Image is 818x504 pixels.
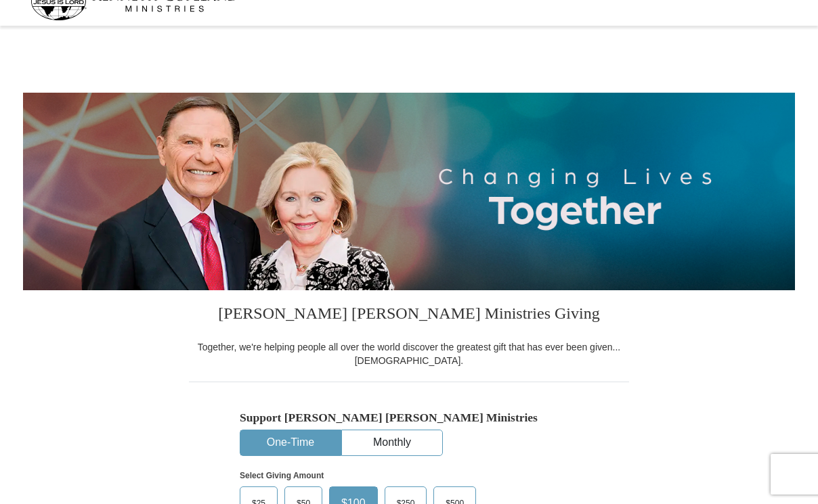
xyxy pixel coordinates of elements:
h5: Support [PERSON_NAME] [PERSON_NAME] Ministries [240,411,578,425]
div: Together, we're helping people all over the world discover the greatest gift that has ever been g... [189,340,629,367]
h3: [PERSON_NAME] [PERSON_NAME] Ministries Giving [189,290,629,340]
button: One-Time [240,430,341,455]
strong: Select Giving Amount [240,471,324,480]
button: Monthly [342,430,442,455]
